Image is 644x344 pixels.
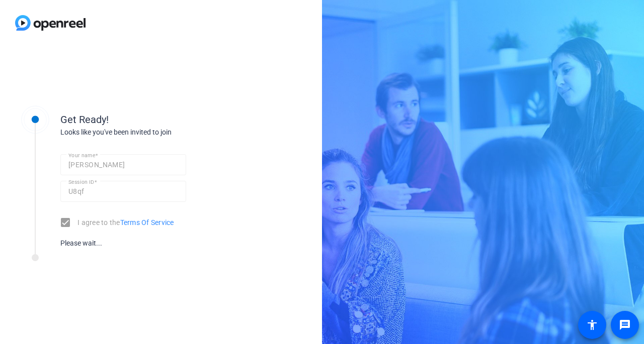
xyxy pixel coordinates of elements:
[586,319,598,331] mat-icon: accessibility
[60,238,186,249] div: Please wait...
[68,152,95,158] mat-label: Your name
[619,319,631,331] mat-icon: message
[60,112,262,127] div: Get Ready!
[60,127,262,138] div: Looks like you've been invited to join
[68,179,94,185] mat-label: Session ID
